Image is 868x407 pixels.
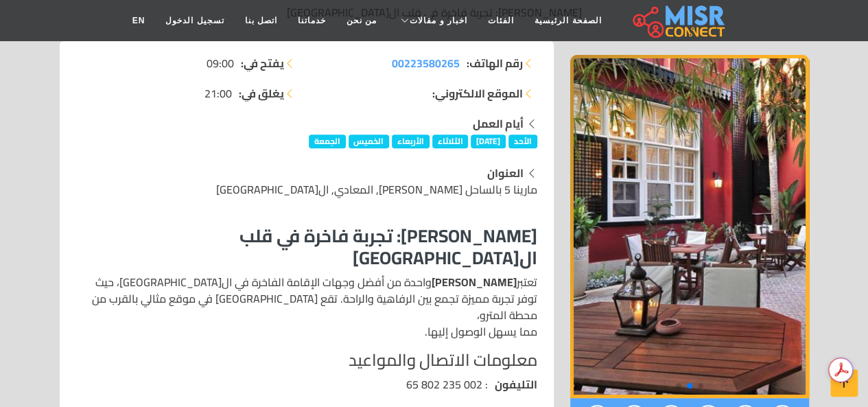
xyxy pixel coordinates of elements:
span: الأربعاء [392,135,430,148]
strong: يفتح في: [241,55,284,71]
span: 09:00 [207,55,234,71]
strong: أيام العمل [473,113,524,134]
strong: رقم الهاتف: [467,55,523,71]
h4: معلومات الاتصال والمواعيد [76,351,537,371]
span: Go to slide 3 [676,383,681,388]
span: مارينا 5 بالساحل [PERSON_NAME], المعادي, ال[GEOGRAPHIC_DATA] [216,179,537,200]
span: الأحد [508,135,537,148]
img: فيلا بيل إيبوك [570,55,809,398]
span: Go to slide 1 [698,383,703,388]
span: [DATE] [471,135,506,148]
span: الثلاثاء [432,135,469,148]
strong: التليفون [495,376,537,393]
strong: العنوان [487,163,524,183]
a: EN [122,8,156,34]
span: الخميس [349,135,390,148]
span: اخبار و مقالات [410,14,467,27]
img: main.misr_connect [633,3,725,38]
strong: [PERSON_NAME] [432,272,517,292]
a: خدماتنا [288,8,336,34]
a: اخبار و مقالات [387,8,478,34]
a: 00223580265 [392,55,460,71]
a: تسجيل الدخول [155,8,234,34]
a: الفئات [478,8,524,34]
li: : 002 235 802 65 [76,376,537,393]
span: 00223580265 [392,53,460,73]
div: 2 / 3 [570,55,809,398]
h3: [PERSON_NAME]: تجربة فاخرة في قلب ال[GEOGRAPHIC_DATA] [76,225,537,268]
span: 21:00 [204,85,232,102]
span: Go to slide 2 [687,383,692,388]
p: تعتبر واحدة من أفضل وجهات الإقامة الفاخرة في ال[GEOGRAPHIC_DATA]، حيث توفر تجربة مميزة تجمع بين ا... [76,274,537,340]
a: من نحن [336,8,387,34]
a: اتصل بنا [235,8,288,34]
strong: يغلق في: [239,85,284,102]
a: الصفحة الرئيسية [524,8,611,34]
span: الجمعة [309,135,346,148]
strong: الموقع الالكتروني: [432,85,523,102]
